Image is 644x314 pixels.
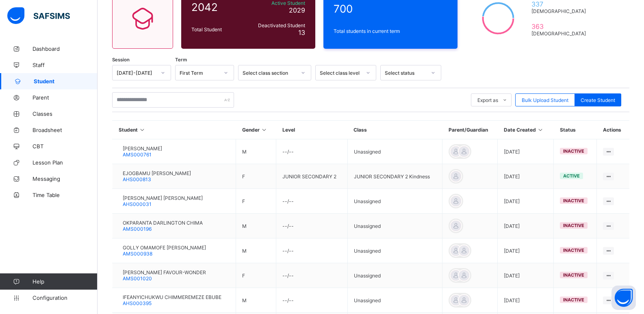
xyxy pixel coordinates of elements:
td: F [236,189,276,214]
img: receipt.26f346b57495a98c98ef9b0bc63aa4d8.svg [311,13,337,23]
th: amount [462,128,596,133]
span: Total students in current term [334,28,447,34]
div: PTA NEW [53,147,280,153]
span: TOTAL EXPECTED [15,179,55,184]
span: [DEMOGRAPHIC_DATA] [531,30,590,37]
img: safsims [7,7,70,24]
span: ₦ 10,000.00 [388,189,416,195]
span: AMS000938 [123,251,152,257]
td: Unassigned [347,263,442,288]
span: Bulk Upload Student [522,97,568,103]
span: [DATE]-[DATE] / First Term [19,84,75,89]
span: Previously Paid Amount [15,189,68,195]
th: Parent/Guardian [442,121,498,139]
span: CBT [33,143,98,149]
td: Unassigned [347,238,442,263]
span: Payment Method [15,234,53,240]
span: 13 [298,28,305,37]
span: AHS000031 [123,201,152,207]
span: Broadsheet [33,127,98,133]
span: inactive [563,272,584,278]
th: Class [347,121,442,139]
span: [PERSON_NAME] FAVOUR-WONDER [123,269,206,275]
td: M [236,214,276,238]
th: Actions [597,121,629,139]
td: --/-- [276,238,348,263]
span: Download receipt [587,76,625,82]
span: AHS000813 [123,176,151,182]
span: AHS000395 [123,300,152,306]
span: [PERSON_NAME] Charity [388,244,442,250]
span: ₦ 10,000 [280,134,301,139]
span: OKPARANTA DARLINGTON CHIMA [123,220,203,226]
span: inactive [563,148,584,154]
span: Lesson Plan [33,159,98,166]
span: ₦ 309,500.00 [388,199,418,205]
td: [DATE] [498,238,554,263]
span: Amount Paid [15,199,44,205]
span: Deactivated Student [247,22,305,28]
th: qty [414,128,462,133]
td: [DATE] [498,189,554,214]
td: M [236,238,276,263]
span: Classes [33,110,98,117]
span: inactive [563,247,584,253]
img: Alvina's Model & High School [314,27,334,47]
td: 1 [414,133,462,140]
span: 2042 [191,1,243,13]
div: Select status [385,70,426,76]
span: inactive [563,223,584,228]
span: Create Student [581,97,615,103]
span: EJOGBAMU [PERSON_NAME] [123,170,191,176]
th: Gender [236,121,276,139]
td: [DATE] [498,139,554,164]
td: Unassigned [347,189,442,214]
div: First Term [180,70,219,76]
span: AMS000761 [123,152,152,158]
td: [DATE] [498,164,554,189]
div: Select class level [320,70,361,76]
td: M [236,139,276,164]
td: Unassigned [347,139,442,164]
span: [PERSON_NAME] [19,93,629,99]
td: F [236,164,276,189]
span: Staff [33,62,98,68]
span: Help [33,278,97,285]
span: Export as [477,97,498,103]
span: [DEMOGRAPHIC_DATA] [531,8,590,14]
span: ₦ 0.00 [388,169,403,174]
td: 1 [414,140,462,147]
span: ₦ 319,500.00 [388,179,419,184]
td: --/-- [276,139,348,164]
div: [DATE]-[DATE] [117,70,156,76]
span: ₦ 10,000 [575,134,596,139]
button: Open asap [611,286,636,310]
span: ₦ 2,000 [280,147,298,153]
span: JUNIOR SECONDARY 1 APPLE [19,103,629,109]
span: ₦ 307,500 [280,141,304,146]
td: --/-- [276,189,348,214]
span: 2029 [289,6,305,14]
span: Dashboard [33,45,98,52]
th: Student [113,121,236,139]
div: ADMISSION FORM [53,134,280,139]
span: Payment Date [15,224,46,230]
span: Discount [15,169,35,174]
span: Time Table [33,192,98,198]
span: AMS000196 [123,226,152,232]
span: 363 [531,22,590,30]
div: Total Student [189,24,245,35]
span: ₦ 0.00 [388,209,403,215]
span: Session [112,57,130,63]
td: Unassigned [347,288,442,313]
span: inactive [563,297,584,303]
span: POS [388,234,398,240]
span: Payment Recorded By [15,244,63,250]
span: [PERSON_NAME] [123,145,162,152]
td: --/-- [276,263,348,288]
span: ₦ 307,500 [572,141,596,146]
th: Status [554,121,597,139]
i: Sort in Ascending Order [537,127,544,133]
span: Student [34,78,98,84]
th: Date Created [498,121,554,139]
